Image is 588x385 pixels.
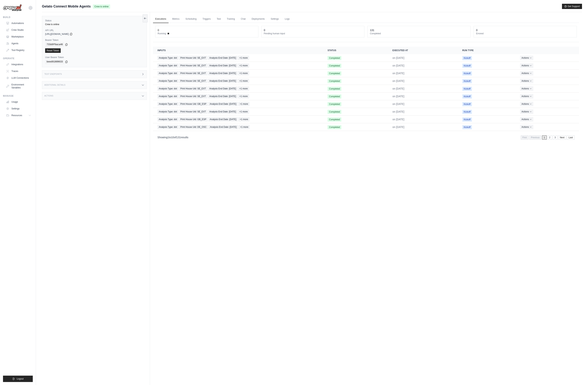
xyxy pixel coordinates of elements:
[268,15,281,23] a: Settings
[4,112,33,118] button: Resources
[45,48,61,53] a: Reset Token
[238,71,249,75] span: +1 more
[208,87,237,91] span: Analysis End Date: [DATE]
[44,95,53,97] h3: Actions
[520,125,533,129] button: Actions for execution
[323,47,388,54] th: Status
[392,102,404,105] time: May 30, 2025 at 12:38 CEST
[521,135,575,140] nav: Pagination
[238,56,249,60] span: +1 more
[476,32,574,35] dt: Errored
[4,99,33,105] a: Usage
[157,71,319,75] a: View execution details for Analysis Type
[328,94,341,99] span: Completed
[158,28,159,32] div: 0
[200,15,213,23] a: Triggers
[462,87,472,91] span: Kickoff
[3,94,33,97] div: Manage
[225,15,237,23] a: Training
[392,110,404,113] time: May 28, 2025 at 16:16 CEST
[3,57,33,60] div: Operate
[4,20,33,26] a: Automations
[4,47,33,53] a: Tool Registry
[45,42,64,47] code: 733d9f6aca46
[45,33,69,36] span: [URL][DOMAIN_NAME]
[370,32,468,35] dt: Completed
[388,47,458,54] th: Executed at
[520,109,533,114] button: Actions for execution
[208,117,238,121] span: Analysis End Date: [DATE]
[520,79,533,83] button: Actions for execution
[4,27,33,33] a: Crew Studio
[209,125,238,129] span: Analysis End Date: [DATE]
[157,110,319,114] a: View execution details for Analysis Type
[476,28,478,32] div: 0
[520,102,533,106] button: Actions for execution
[171,136,174,139] span: 10
[392,87,404,90] time: June 22, 2025 at 18:14 CEST
[208,102,238,106] span: Analysis End Date: [DATE]
[4,61,33,67] a: Integrations
[462,102,472,106] span: Kickoff
[157,102,178,106] span: Analysis Type: dot
[328,79,341,83] span: Completed
[157,64,178,68] span: Analysis Type: dot
[264,32,362,35] dt: Pending human input
[157,117,178,121] span: Analysis Type: dot
[238,117,249,121] span: +1 more
[157,117,319,121] a: View execution details for Analysis Type
[249,15,267,23] a: Deployments
[208,56,237,60] span: Analysis End Date: [DATE]
[328,125,341,129] span: Completed
[42,4,91,9] span: Gelato Connect Mobile Agents
[520,86,533,91] button: Actions for execution
[157,102,319,106] a: View execution details for Analysis Type
[179,117,208,121] span: Print House Uid: GB_ESP
[392,79,404,82] time: June 26, 2025 at 16:19 CEST
[157,79,319,83] a: View execution details for Analysis Type
[179,56,207,60] span: Print House Uid: SE_EXT
[328,56,341,60] span: Completed
[179,110,207,114] span: Print House Uid: SE_EXT
[547,135,552,140] a: 2
[542,135,547,140] span: 1
[328,87,341,91] span: Completed
[3,4,22,11] img: Logo
[462,125,472,129] span: Kickoff
[45,23,144,26] div: Crew is online
[520,56,533,60] button: Actions for execution
[168,136,169,139] span: 1
[17,377,24,380] span: Logout
[44,73,62,75] h3: Test Endpoints
[462,64,472,68] span: Kickoff
[170,15,182,23] a: Metrics
[179,64,207,68] span: Print House Uid: SE_EXT
[264,28,265,32] div: 0
[45,39,144,42] label: Bearer Token
[238,79,249,83] span: +1 more
[179,79,207,83] span: Print House Uid: SE_EXT
[238,87,249,91] span: +1 more
[567,135,575,140] a: Last
[157,56,178,60] span: Analysis Type: dot
[179,125,208,129] span: Print House Uid: DE_OSC
[328,71,341,76] span: Completed
[157,94,319,98] a: View execution details for Analysis Type
[392,56,404,59] time: August 5, 2025 at 19:47 CEST
[462,94,472,99] span: Kickoff
[176,136,181,139] span: 131
[520,117,533,122] button: Actions for execution
[558,135,566,140] a: Next
[553,135,557,140] a: 3
[208,94,237,98] span: Analysis End Date: [DATE]
[157,87,319,91] a: View execution details for Analysis Type
[238,94,249,98] span: +1 more
[44,84,65,86] h3: Additional Details
[157,87,178,91] span: Analysis Type: dot
[328,117,341,122] span: Completed
[328,110,341,114] span: Completed
[208,64,237,68] span: Analysis End Date: [DATE]
[520,63,533,68] button: Actions for execution
[462,110,472,114] span: Kickoff
[208,110,237,114] span: Analysis End Date: [DATE]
